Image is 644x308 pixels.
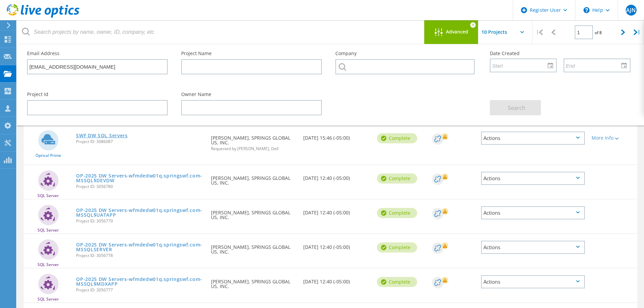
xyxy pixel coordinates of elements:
[481,241,585,254] div: Actions
[76,140,204,144] span: Project ID: 3086087
[76,173,204,183] a: OP-2025 DW Servers-wfmdedw01q.springswf.com-MSSQL$DEVDW
[76,277,204,286] a: OP-2025 DW Servers-wfmdedw01q.springswf.com-MSSQL$MDXAPP
[481,275,585,288] div: Actions
[181,51,322,56] label: Project Name
[211,147,296,151] span: Requested by [PERSON_NAME], Dell
[592,136,634,140] div: More Info
[335,51,476,56] label: Company
[76,208,204,217] a: OP-2025 DW Servers-wfmdedw01q.springswf.com-MSSQL$UATAPP
[76,288,204,292] span: Project ID: 3056777
[38,297,59,301] span: SQL Server
[532,20,546,44] div: |
[626,7,636,13] span: AJN
[7,14,79,19] a: Live Optics Dashboard
[491,59,551,72] input: Start
[377,173,417,184] div: Complete
[38,263,59,267] span: SQL Server
[481,206,585,219] div: Actions
[76,242,204,252] a: OP-2025 DW Servers-wfmdedw01q.springswf.com-MSSQLSERVER
[564,59,625,72] input: End
[208,268,300,295] div: [PERSON_NAME], SPRINGS GLOBAL US, INC.
[595,30,602,35] span: of 8
[377,133,417,143] div: Complete
[181,92,322,97] label: Owner Name
[300,268,374,291] div: [DATE] 12:40 (-05:00)
[377,277,417,287] div: Complete
[38,194,59,198] span: SQL Server
[490,51,630,56] label: Date Created
[17,20,425,44] input: Search projects by name, owner, ID, company, etc
[446,29,468,34] span: Advanced
[300,234,374,256] div: [DATE] 12:40 (-05:00)
[481,132,585,145] div: Actions
[27,51,168,56] label: Email Address
[76,133,128,138] a: SWF DW SQL Servers
[208,125,300,158] div: [PERSON_NAME], SPRINGS GLOBAL US, INC.
[490,100,541,115] button: Search
[630,20,644,44] div: |
[300,125,374,147] div: [DATE] 15:46 (-05:00)
[35,153,61,158] span: Optical Prime
[481,172,585,185] div: Actions
[76,254,204,258] span: Project ID: 3056778
[38,228,59,232] span: SQL Server
[208,199,300,227] div: [PERSON_NAME], SPRINGS GLOBAL US, INC.
[508,104,525,112] span: Search
[208,165,300,192] div: [PERSON_NAME], SPRINGS GLOBAL US, INC.
[76,185,204,189] span: Project ID: 3056780
[76,219,204,223] span: Project ID: 3056779
[27,92,168,97] label: Project Id
[300,199,374,222] div: [DATE] 12:40 (-05:00)
[208,234,300,261] div: [PERSON_NAME], SPRINGS GLOBAL US, INC.
[377,208,417,218] div: Complete
[583,7,590,13] svg: \n
[300,165,374,187] div: [DATE] 12:40 (-05:00)
[377,242,417,253] div: Complete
